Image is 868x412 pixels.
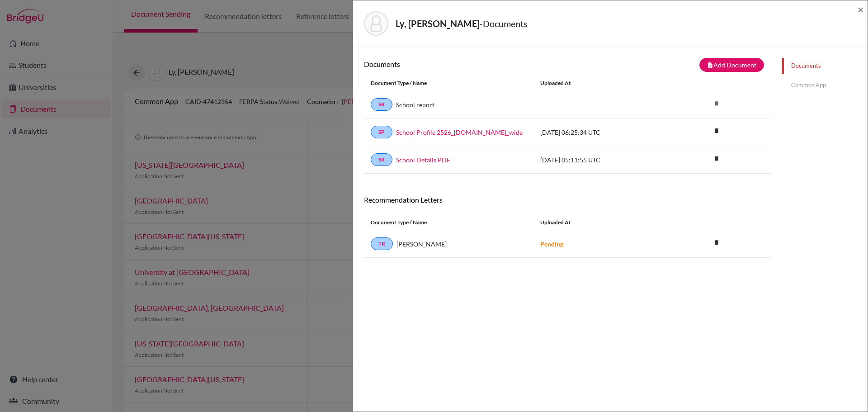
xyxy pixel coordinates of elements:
[371,98,392,111] a: SR
[364,218,533,227] div: Document Type / Name
[710,125,723,137] a: delete
[710,96,723,110] i: delete
[533,79,669,87] div: Uploaded at
[396,100,434,109] a: School report
[396,155,450,165] a: School Details PDF
[364,60,567,68] h6: Documents
[710,236,723,249] i: delete
[364,79,533,87] div: Document Type / Name
[396,239,447,249] span: [PERSON_NAME]
[533,218,669,227] div: Uploaded at
[396,18,480,29] strong: Ly, [PERSON_NAME]
[371,237,393,250] a: TR
[710,237,723,249] a: delete
[707,62,713,68] i: note_add
[710,124,723,137] i: delete
[858,3,864,16] span: ×
[371,153,392,166] a: SR
[480,18,528,29] span: - Documents
[699,58,764,72] button: note_addAdd Document
[540,240,563,248] strong: Pending
[364,195,771,204] h6: Recommendation Letters
[371,126,392,138] a: SP
[533,128,669,137] div: [DATE] 06:25:34 UTC
[710,153,723,165] a: delete
[782,77,868,93] a: Common App
[710,152,723,165] i: delete
[533,155,669,165] div: [DATE] 05:11:55 UTC
[858,4,864,15] button: Close
[782,58,868,74] a: Documents
[396,128,523,137] a: School Profile 2526_[DOMAIN_NAME]_wide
